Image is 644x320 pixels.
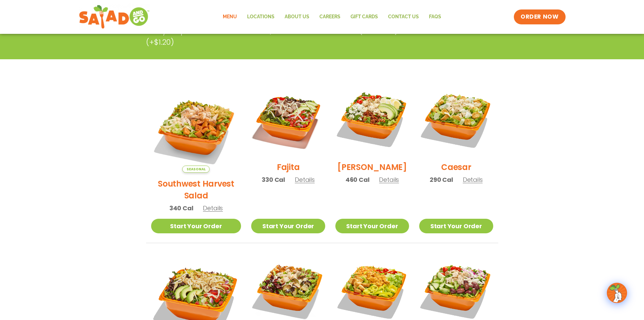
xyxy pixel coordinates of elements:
[280,9,314,25] a: About Us
[335,82,409,156] img: Product photo for Cobb Salad
[277,161,300,173] h2: Fajita
[379,175,399,184] span: Details
[151,178,241,201] h2: Southwest Harvest Salad
[607,283,626,302] img: wpChatIcon
[463,175,483,184] span: Details
[182,166,210,173] span: Seasonal
[295,175,315,184] span: Details
[203,204,223,212] span: Details
[242,9,280,25] a: Locations
[151,82,241,173] img: Product photo for Southwest Harvest Salad
[419,82,493,156] img: Product photo for Caesar Salad
[337,161,407,173] h2: [PERSON_NAME]
[345,175,369,184] span: 460 Cal
[441,161,471,173] h2: Caesar
[251,82,325,156] img: Product photo for Fajita Salad
[419,219,493,233] a: Start Your Order
[521,13,558,21] span: ORDER NOW
[218,9,446,25] nav: Menu
[430,175,453,184] span: 290 Cal
[169,204,193,213] span: 340 Cal
[383,9,424,25] a: Contact Us
[335,219,409,233] a: Start Your Order
[262,175,285,184] span: 330 Cal
[424,9,446,25] a: FAQs
[345,9,383,25] a: GIFT CARDS
[79,3,150,30] img: new-SAG-logo-768×292
[146,25,447,48] p: Pick your protein: roasted chicken, buffalo chicken or tofu (included) or steak (+$1.20)
[151,219,241,233] a: Start Your Order
[514,9,565,24] a: ORDER NOW
[218,9,242,25] a: Menu
[314,9,345,25] a: Careers
[251,219,325,233] a: Start Your Order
